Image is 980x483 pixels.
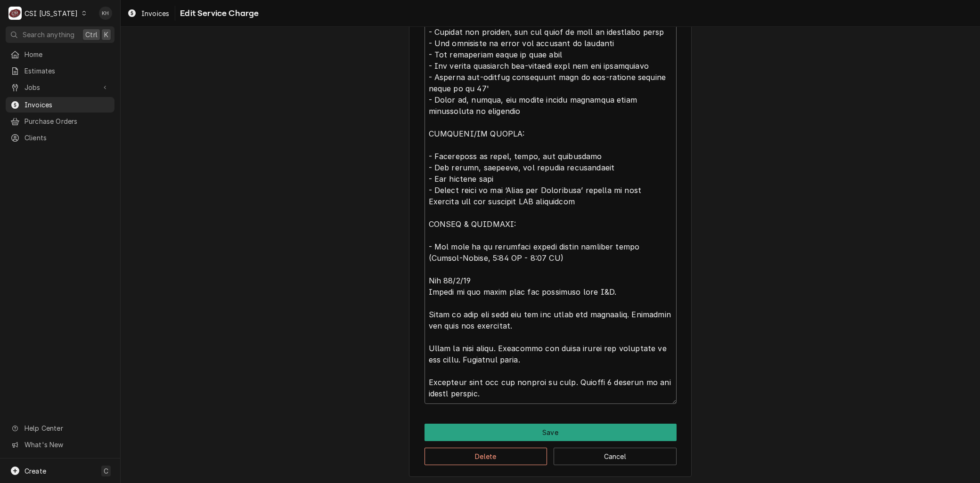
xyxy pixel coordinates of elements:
div: CSI [US_STATE] [24,8,78,18]
div: Button Group Row [425,424,677,441]
button: Delete [425,448,547,465]
span: C [104,466,108,476]
span: Estimates [24,66,110,76]
a: Go to Help Center [6,420,114,436]
a: Estimates [6,63,114,79]
span: Search anything [23,30,74,40]
div: CSI Kentucky's Avatar [8,7,22,20]
span: K [104,30,108,40]
a: Invoices [6,97,114,113]
span: Jobs [24,82,96,92]
span: Invoices [24,100,110,110]
a: Go to What's New [6,437,114,452]
span: Edit Service Charge [177,7,259,20]
button: Cancel [554,448,677,465]
span: Create [24,467,46,475]
div: Kyley Hunnicutt's Avatar [99,7,112,20]
span: Clients [24,133,110,143]
a: Clients [6,130,114,145]
span: Help Center [24,423,109,433]
button: Search anythingCtrlK [6,26,114,43]
span: Invoices [141,8,169,18]
span: Ctrl [85,30,98,40]
span: Purchase Orders [24,116,110,126]
span: Home [24,49,110,59]
a: Invoices [123,6,173,21]
a: Purchase Orders [6,113,114,129]
button: Save [425,424,677,441]
div: Button Group Row [425,441,677,465]
div: KH [99,7,112,20]
span: What's New [24,440,109,450]
div: C [8,7,22,20]
a: Home [6,47,114,62]
a: Go to Jobs [6,80,114,95]
div: Button Group [425,424,677,465]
